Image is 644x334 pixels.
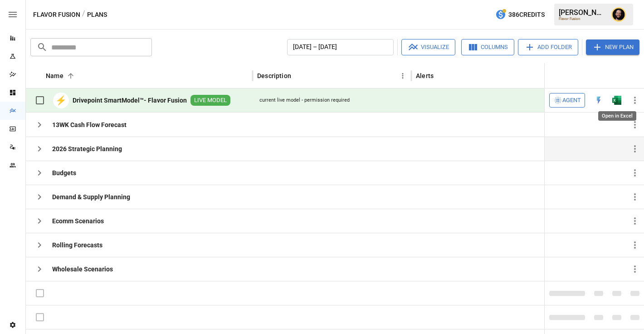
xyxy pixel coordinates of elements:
[53,93,69,108] div: ⚡
[518,39,578,55] button: Add Folder
[631,69,644,82] button: Sort
[461,39,514,55] button: Columns
[549,93,585,108] button: Agent
[33,9,80,20] button: Flavor Fusion
[416,72,434,79] div: Alerts
[559,8,606,17] div: [PERSON_NAME]
[52,168,76,177] b: Budgets
[492,6,548,23] button: 386Credits
[64,69,77,82] button: Sort
[52,265,113,274] b: Wholesale Scenarios
[396,69,409,82] button: Description column menu
[52,241,102,250] b: Rolling Forecasts
[259,97,350,104] div: current live model - permission required
[82,9,85,20] div: /
[542,69,554,82] button: Alerts column menu
[598,111,636,121] div: Open in Excel
[611,7,626,22] img: Ciaran Nugent
[52,144,122,153] b: 2026 Strategic Planning
[434,69,447,82] button: Sort
[606,2,631,27] button: Ciaran Nugent
[594,96,603,105] img: quick-edit-flash.b8aec18c.svg
[508,9,545,20] span: 386 Credits
[612,96,621,105] img: excel-icon.76473adf.svg
[559,17,606,21] div: Flavor Fusion
[73,96,187,105] b: Drivepoint SmartModel™- Flavor Fusion
[292,69,305,82] button: Sort
[401,39,455,55] button: Visualize
[287,39,394,55] button: [DATE] – [DATE]
[52,120,127,129] b: 13WK Cash Flow Forecast
[52,216,104,226] b: Ecomm Scenarios
[586,39,639,55] button: New Plan
[612,96,621,105] div: Open in Excel
[562,95,581,106] span: Agent
[46,72,63,79] div: Name
[52,192,130,201] b: Demand & Supply Planning
[190,96,230,105] span: LIVE MODEL
[257,72,291,79] div: Description
[594,96,603,105] div: Open in Quick Edit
